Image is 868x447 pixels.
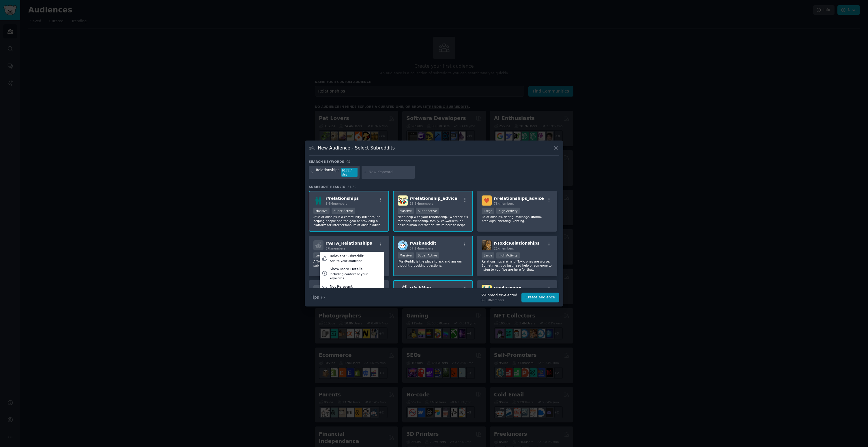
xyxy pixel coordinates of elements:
[325,241,372,245] span: r/ AITA_Relationships
[330,267,382,272] div: Show More Details
[482,195,492,206] img: relationships_advice
[410,241,436,245] span: r/ AskReddit
[410,285,431,290] span: r/ AskMen
[330,254,364,259] div: Relevant Subreddit
[398,215,469,227] p: Need help with your relationship? Whether it's romance, friendship, family, co-workers, or basic ...
[496,252,520,258] div: High Activity
[330,284,368,289] div: Not Relevant
[481,293,517,298] div: 6 Subreddit s Selected
[521,293,560,302] button: Create Audience
[325,196,359,201] span: r/ relationships
[398,208,414,214] div: Massive
[482,259,553,271] p: Relationships are hard. Toxic ones are worse. Sometimes, you just need help or someone to listen ...
[482,285,492,295] img: polyamory
[313,215,384,227] p: /r/Relationships is a community built around helping people and the goal of providing a platform ...
[313,259,384,267] p: AITA, but for relationship posts. This is a sister sub to r/AmITheAsshole.
[316,168,340,177] div: Relationships
[313,195,323,206] img: relationships
[347,185,357,189] span: 31 / 32
[482,208,494,214] div: Large
[494,247,514,250] span: 21k members
[318,145,395,151] h3: New Audience - Select Subreddits
[482,240,492,250] img: ToxicRelationships
[309,160,344,164] h3: Search keywords
[482,252,494,258] div: Large
[494,196,544,201] span: r/ relationships_advice
[410,196,457,201] span: r/ relationship_advice
[494,241,540,245] span: r/ ToxicRelationships
[482,215,553,223] p: Relationships, dating, marriage, drama, breakups, cheating, venting.
[313,252,326,258] div: Large
[398,259,469,267] p: r/AskReddit is the place to ask and answer thought-provoking questions.
[496,208,520,214] div: High Activity
[309,185,345,189] span: Subreddit Results
[313,208,330,214] div: Massive
[311,294,319,300] span: Tips
[416,252,439,258] div: Super Active
[330,272,382,280] div: Including context of your keywords
[494,202,514,205] span: 78k members
[494,285,521,290] span: r/ polyamory
[325,247,345,250] span: 37k members
[309,292,327,302] button: Tips
[410,247,433,250] span: 57.1M members
[325,202,347,205] span: 3.6M members
[398,285,408,295] img: AskMen
[416,208,439,214] div: Super Active
[398,240,408,250] img: AskReddit
[369,170,413,175] input: New Keyword
[481,298,517,302] div: 89.6M Members
[341,168,358,177] div: 9172 / day
[398,195,408,206] img: relationship_advice
[332,208,355,214] div: Super Active
[398,252,414,258] div: Massive
[330,259,364,263] div: Add to your audience
[410,202,433,205] span: 15.6M members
